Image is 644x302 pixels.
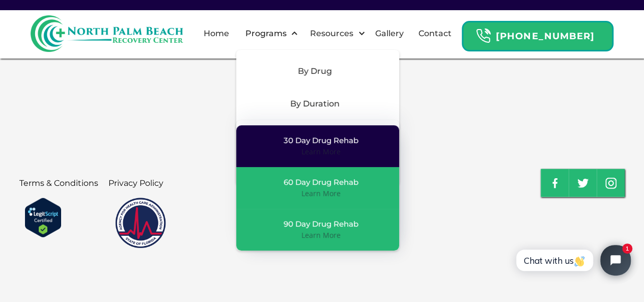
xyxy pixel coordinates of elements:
a: Privacy Policy [108,173,163,194]
iframe: Tidio Chat [505,236,639,284]
div: Resources [301,17,368,50]
div: Resources [307,28,355,40]
img: Verify Approval for www.northpalmrc.com [24,198,62,238]
div: Programs [236,17,301,50]
div: By Drug [236,55,399,88]
a: Verify LegitScript Approval for www.northpalmrc.com [24,212,62,222]
a: 60 Day Drug RehabLearn More [236,167,399,209]
a: Header Calendar Icons[PHONE_NUMBER] [462,16,613,51]
div: Learn More [301,230,341,240]
a: Terms & Conditions [19,173,98,194]
a: Contact [412,17,458,50]
nav: By Duration [236,120,399,251]
div: By Duration [242,98,387,110]
div: 90 Day Drug Rehab [284,219,358,229]
div: By Duration [236,88,399,120]
div: By Level of Care [236,120,399,153]
div: 60 Day Drug Rehab [284,177,358,187]
a: Home [198,17,235,50]
img: Header Calendar Icons [475,28,491,44]
div: 30 Day Drug Rehab [284,135,358,146]
a: 90 Day Drug RehabLearn More [236,209,399,251]
strong: [PHONE_NUMBER] [496,31,595,42]
div: By Drug [242,65,387,77]
div: Programs [242,28,289,40]
nav: Programs [236,50,399,185]
a: 30 Day Drug RehabLearn More [236,125,399,167]
div: Learn More [301,147,341,157]
a: Gallery [369,17,410,50]
div: Learn More [301,188,341,199]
